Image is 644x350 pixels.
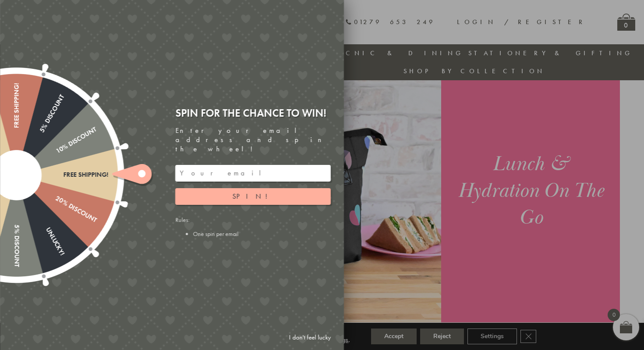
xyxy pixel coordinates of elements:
[175,165,331,182] input: Your email
[17,171,109,179] div: Free shipping!
[175,216,331,238] div: Rules:
[175,188,331,205] button: Spin!
[232,192,274,201] span: Spin!
[13,173,66,257] div: Unlucky!
[175,126,331,154] div: Enter your email address and spin the wheel!
[13,83,20,175] div: Free shipping!
[14,172,98,225] div: 20% Discount
[13,175,20,267] div: 5% Discount
[284,329,335,346] a: I don't feel lucky
[193,230,331,238] li: One spin per email
[13,93,66,177] div: 5% Discount
[14,126,98,179] div: 10% Discount
[175,106,331,120] div: Spin for the chance to win!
